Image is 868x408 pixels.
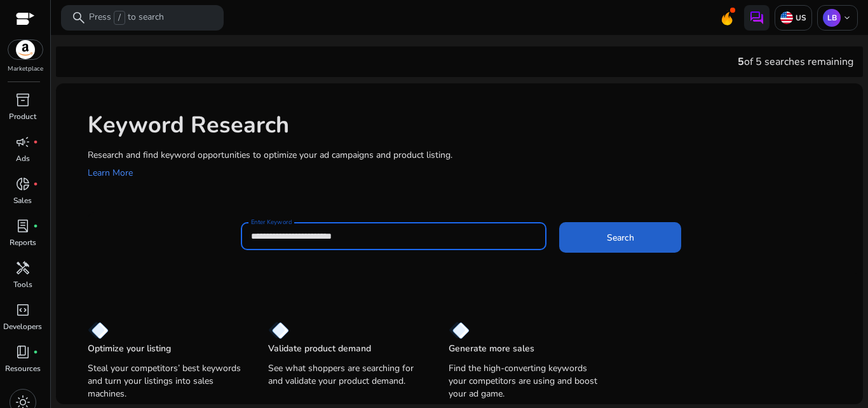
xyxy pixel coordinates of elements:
p: Ads [16,153,30,164]
span: / [114,11,125,25]
span: fiber_manual_record [33,139,38,144]
span: fiber_manual_record [33,223,38,229]
span: lab_profile [15,218,31,234]
button: Search [559,222,681,253]
p: Marketplace [8,64,43,74]
p: US [793,13,806,23]
img: diamond.svg [268,321,289,339]
img: diamond.svg [449,321,470,339]
span: book_4 [15,344,31,360]
span: fiber_manual_record [33,181,38,186]
p: Validate product demand [268,342,371,355]
span: code_blocks [15,302,31,318]
h1: Keyword Research [88,111,850,139]
span: Search [607,231,634,244]
span: fiber_manual_record [33,349,38,355]
img: diamond.svg [88,321,109,339]
div: of 5 searches remaining [738,54,853,69]
p: Resources [5,363,41,374]
mat-label: Enter Keyword [251,218,292,227]
img: us.svg [780,11,793,24]
a: Learn More [88,167,133,179]
p: Optimize your listing [88,342,171,355]
p: Tools [13,279,32,290]
span: 5 [738,55,744,69]
p: Reports [10,237,36,248]
span: donut_small [15,176,31,192]
p: Developers [3,321,42,332]
p: Research and find keyword opportunities to optimize your ad campaigns and product listing. [88,148,850,162]
p: Press to search [89,11,164,25]
span: inventory_2 [15,92,31,108]
span: keyboard_arrow_down [842,13,852,23]
p: See what shoppers are searching for and validate your product demand. [268,362,423,388]
img: amazon.svg [8,40,43,59]
p: Product [9,111,36,122]
span: handyman [15,260,31,276]
span: campaign [15,134,31,150]
p: Steal your competitors’ best keywords and turn your listings into sales machines. [88,362,243,400]
p: LB [823,9,841,27]
p: Find the high-converting keywords your competitors are using and boost your ad game. [449,362,604,400]
p: Sales [13,195,32,206]
p: Generate more sales [449,342,534,355]
span: search [71,10,86,25]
